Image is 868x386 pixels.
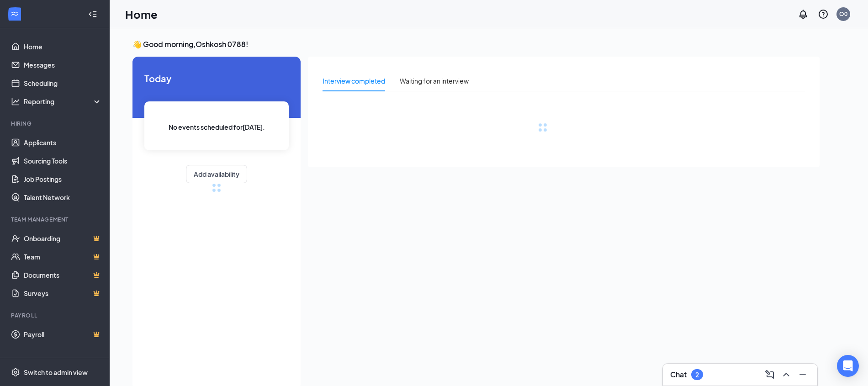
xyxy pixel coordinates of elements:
div: Switch to admin view [24,368,88,377]
button: Minimize [795,367,810,382]
a: TeamCrown [24,248,102,266]
svg: Analysis [11,97,20,106]
button: ComposeMessage [762,367,777,382]
svg: QuestionInfo [818,9,829,20]
svg: ChevronUp [781,369,792,380]
span: Today [144,71,289,85]
svg: ComposeMessage [764,369,775,380]
a: Job Postings [24,170,102,188]
a: Applicants [24,133,102,152]
div: Payroll [11,312,100,319]
a: OnboardingCrown [24,229,102,248]
div: Waiting for an interview [400,76,469,86]
a: PayrollCrown [24,325,102,344]
svg: Settings [11,368,20,377]
a: SurveysCrown [24,284,102,302]
svg: WorkstreamLogo [10,9,19,18]
h1: Home [125,6,158,22]
svg: Collapse [88,10,97,19]
div: loading meetings... [212,183,221,192]
a: Sourcing Tools [24,152,102,170]
div: Interview completed [323,76,385,86]
a: Home [24,37,102,56]
h3: 👋 Good morning, Oshkosh 0788 ! [132,39,820,49]
a: Scheduling [24,74,102,92]
div: Hiring [11,120,100,127]
div: O0 [839,10,847,18]
div: Team Management [11,216,100,223]
button: Add availability [186,165,247,183]
div: Reporting [24,97,102,106]
span: No events scheduled for [DATE] . [169,122,265,132]
div: Open Intercom Messenger [837,355,859,377]
div: 2 [695,371,699,379]
svg: Notifications [798,9,809,20]
h3: Chat [670,370,687,380]
svg: Minimize [797,369,808,380]
button: ChevronUp [779,367,794,382]
a: DocumentsCrown [24,266,102,284]
a: Messages [24,56,102,74]
a: Talent Network [24,188,102,206]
